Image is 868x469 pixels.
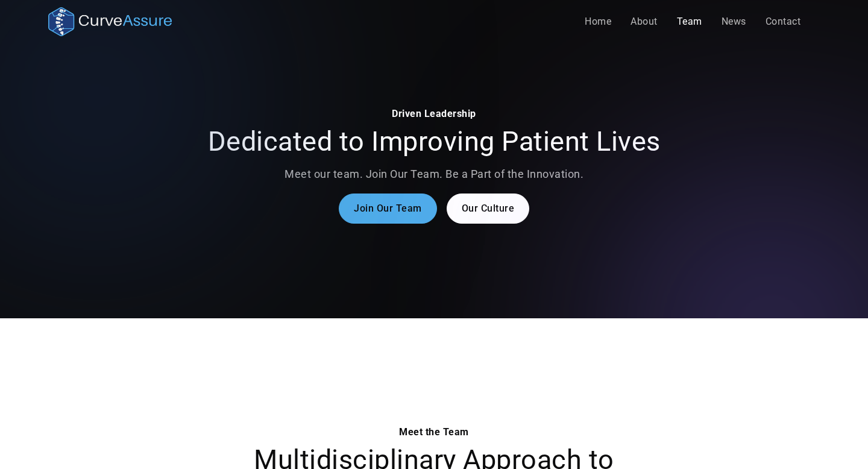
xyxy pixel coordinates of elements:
[575,10,621,34] a: Home
[712,10,756,34] a: News
[667,10,712,34] a: Team
[756,10,811,34] a: Contact
[621,10,667,34] a: About
[339,194,437,224] a: Join Our Team
[203,167,665,181] p: Meet our team. Join Our Team. Be a Part of the Innovation.
[447,194,530,224] a: Our Culture
[203,425,665,439] div: Meet the Team
[203,126,665,157] h2: Dedicated to Improving Patient Lives
[48,7,172,36] a: home
[203,107,665,121] div: Driven Leadership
